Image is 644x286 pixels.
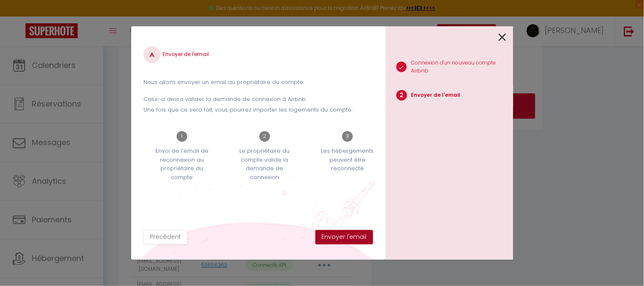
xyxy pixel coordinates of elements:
[177,131,187,142] span: 1
[315,230,373,244] button: Envoyer l'email
[342,131,353,142] span: 3
[259,131,270,142] span: 2
[143,78,373,87] p: Nous allons envoyer un email au propriétaire du compte.
[411,59,513,75] p: Connexion d'un nouveau compte Airbnb
[411,91,461,99] p: Envoyer de l'email
[143,95,373,104] p: Celui-ci devra valider la demande de connexion à Airbnb.
[315,147,380,173] p: Les hébergements peuvent être reconnecté
[143,46,373,63] h4: Envoyer de l'email
[143,230,187,244] button: Précédent
[149,147,215,182] p: Envoi de l’email de reconnexion au propriétaire du compte
[143,106,373,114] p: Une fois que ce sera fait, vous pourrez importer les logements du compte.
[397,90,407,101] span: 2
[232,147,298,182] p: Le propriétaire du compte valide la demande de connexion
